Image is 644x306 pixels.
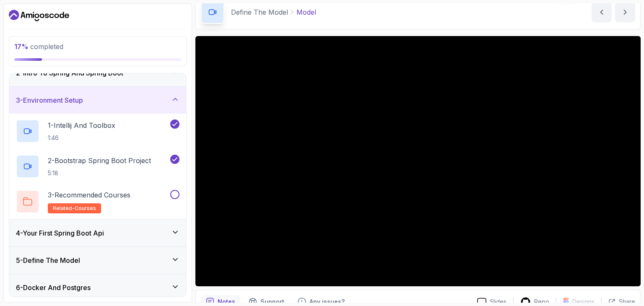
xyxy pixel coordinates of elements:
a: Dashboard [9,9,69,22]
p: Define The Model [231,7,288,17]
p: 1 - Intellij And Toolbox [48,120,115,130]
h3: 4 - Your First Spring Boot Api [16,228,104,238]
button: previous content [592,2,612,22]
button: 5-Define The Model [9,247,186,274]
span: completed [14,42,63,51]
p: Notes [218,298,235,306]
button: 3-Environment Setup [9,87,186,114]
p: Model [296,7,316,17]
iframe: 1 - Model [195,36,641,286]
p: Share [619,298,635,306]
button: 2-Bootstrap Spring Boot Project5:18 [16,155,179,178]
h3: 6 - Docker And Postgres [16,283,91,293]
p: Designs [572,298,595,306]
p: 3 - Recommended Courses [48,190,130,200]
p: Slides [490,298,506,306]
p: Any issues? [309,298,345,306]
p: 1:46 [48,134,115,142]
button: 4-Your First Spring Boot Api [9,220,186,246]
p: Repo [534,298,549,306]
button: 1-Intellij And Toolbox1:46 [16,119,179,143]
p: 5:18 [48,169,151,177]
button: 3-Recommended Coursesrelated-courses [16,190,179,213]
h3: 5 - Define The Model [16,255,80,265]
span: 17 % [14,42,29,51]
span: related-courses [53,205,96,212]
p: Support [260,298,284,306]
button: next content [615,2,635,22]
button: Share [601,298,635,306]
h3: 3 - Environment Setup [16,95,83,105]
p: 2 - Bootstrap Spring Boot Project [48,156,151,166]
button: 6-Docker And Postgres [9,274,186,301]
